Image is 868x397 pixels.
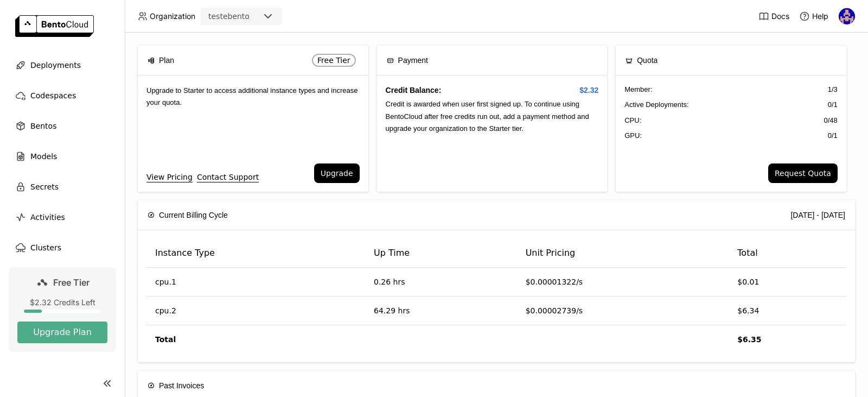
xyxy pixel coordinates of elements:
[30,89,76,102] span: Codespaces
[9,146,116,167] a: Models
[9,237,116,259] a: Clusters
[251,11,252,22] input: Selected testebento.
[386,100,589,133] span: Credit is awarded when user first signed up. To continue using BentoCloud after free credits run ...
[197,171,259,183] a: Contact Support
[146,239,365,268] th: Instance Type
[9,115,116,137] a: Bentos
[317,56,350,65] span: Free Tier
[398,54,428,66] span: Payment
[314,163,360,183] button: Upgrade
[53,277,90,288] span: Free Tier
[579,84,598,96] span: $2.32
[30,59,81,72] span: Deployments
[729,239,846,268] th: Total
[624,99,689,110] span: Active Deployments :
[799,11,828,22] div: Help
[9,267,116,352] a: Free Tier$2.32 Credits LeftUpgrade Plan
[159,209,228,221] span: Current Billing Cycle
[828,99,838,110] span: 0 / 1
[146,297,365,325] td: cpu.2
[386,84,599,96] h4: Credit Balance:
[30,211,65,224] span: Activities
[758,11,789,22] a: Docs
[9,54,116,76] a: Deployments
[365,297,517,325] td: 64.29 hrs
[30,119,56,133] span: Bentos
[624,115,641,126] span: CPU:
[768,163,838,183] button: Request Quota
[517,268,729,297] td: $0.00001322/s
[812,11,828,21] span: Help
[771,11,789,21] span: Docs
[517,239,729,268] th: Unit Pricing
[828,84,838,95] span: 1 / 3
[155,335,176,344] strong: Total
[146,171,193,183] a: View Pricing
[365,268,517,297] td: 0.26 hrs
[828,130,838,141] span: 0 / 1
[17,298,107,307] div: $2.32 Credits Left
[839,8,855,24] img: sidney santos
[790,209,845,221] div: [DATE] - [DATE]
[365,239,517,268] th: Up Time
[146,86,358,106] span: Upgrade to Starter to access additional instance types and increase your quota.
[30,150,57,163] span: Models
[729,268,846,297] td: $0.01
[30,241,61,254] span: Clusters
[637,54,658,66] span: Quota
[17,322,107,343] button: Upgrade Plan
[30,180,59,193] span: Secrets
[159,54,174,66] span: Plan
[624,84,652,95] span: Member :
[15,15,94,37] img: logo
[9,206,116,228] a: Activities
[737,335,761,344] strong: $6.35
[146,268,365,297] td: cpu.1
[824,115,838,126] span: 0 / 48
[208,11,250,22] div: testebento
[159,380,204,392] span: Past Invoices
[624,130,642,141] span: GPU:
[9,176,116,198] a: Secrets
[150,11,195,21] span: Organization
[729,297,846,325] td: $6.34
[9,85,116,106] a: Codespaces
[517,297,729,325] td: $0.00002739/s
